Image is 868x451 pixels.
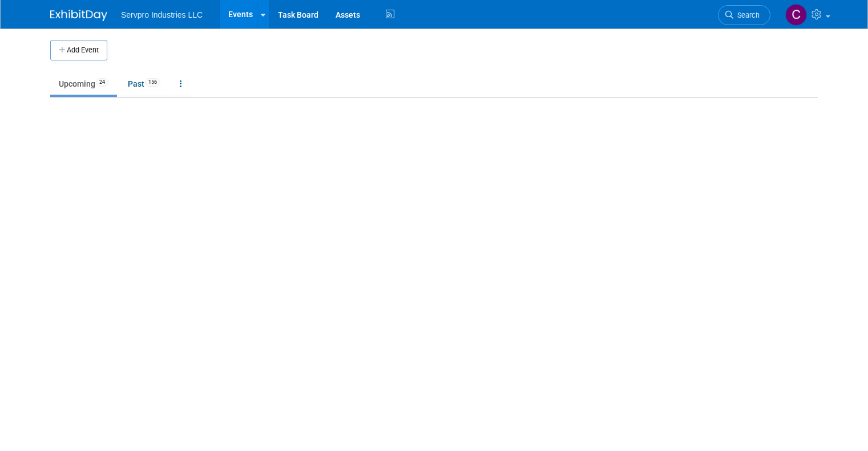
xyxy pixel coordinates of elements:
img: ExhibitDay [50,10,107,21]
a: Upcoming24 [50,73,117,95]
a: Past156 [119,73,169,95]
span: Search [733,11,760,19]
img: Chris Chassagneux [785,4,807,26]
span: 156 [145,78,160,87]
button: Add Event [50,40,107,60]
a: Search [718,5,770,25]
span: 24 [96,78,108,87]
span: Servpro Industries LLC [121,10,203,19]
